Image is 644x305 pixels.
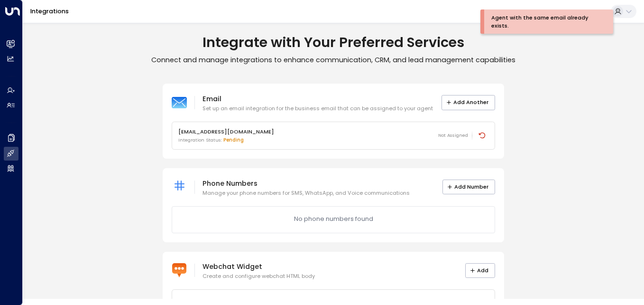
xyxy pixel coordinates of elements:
[465,263,495,278] button: Add
[491,14,599,30] div: Agent with the same email already exists.
[178,128,274,136] p: [EMAIL_ADDRESS][DOMAIN_NAME]
[202,105,433,113] p: Set up an email integration for the business email that can be assigned to your agent
[223,137,244,143] span: pending
[294,214,373,223] p: No phone numbers found
[202,93,433,105] p: Email
[178,137,274,143] p: Integration Status:
[202,272,315,280] p: Create and configure webchat HTML body
[202,261,315,272] p: Webchat Widget
[202,189,410,197] p: Manage your phone numbers for SMS, WhatsApp, and Voice communications
[438,132,468,139] span: Not Assigned
[30,7,69,15] a: Integrations
[442,180,495,194] button: Add Number
[202,178,410,189] p: Phone Numbers
[23,56,644,65] p: Connect and manage integrations to enhance communication, CRM, and lead management capabilities
[442,95,495,110] button: Add Another
[23,34,644,51] h1: Integrate with Your Preferred Services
